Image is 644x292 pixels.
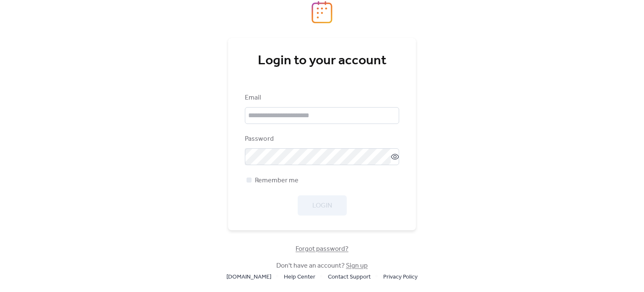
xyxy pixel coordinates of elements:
a: Contact Support [328,271,371,282]
span: Remember me [255,176,299,186]
span: Don't have an account? [276,261,368,271]
span: Help Center [284,272,315,282]
div: Password [245,134,397,144]
span: Contact Support [328,272,371,282]
div: Email [245,93,397,103]
a: Forgot password? [296,247,348,251]
img: logo [312,1,332,24]
div: Login to your account [245,53,399,69]
span: [DOMAIN_NAME] [226,272,271,282]
a: Help Center [284,271,315,282]
a: Sign up [346,259,368,272]
span: Forgot password? [296,244,348,254]
a: [DOMAIN_NAME] [226,271,271,282]
a: Privacy Policy [383,271,418,282]
span: Privacy Policy [383,272,418,282]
